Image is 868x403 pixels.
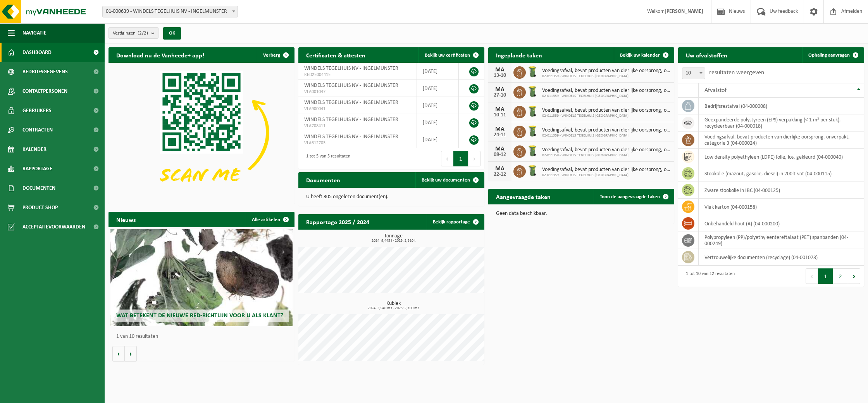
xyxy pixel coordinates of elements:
[526,125,539,138] img: WB-0140-HPE-GN-50
[600,194,660,199] span: Toon de aangevraagde taken
[298,47,373,62] h2: Certificaten & attesten
[704,87,727,93] span: Afvalstof
[22,101,52,120] span: Gebruikers
[246,212,294,227] a: Alle artikelen
[302,233,484,243] h3: Tonnage
[526,164,539,177] img: WB-0140-HPE-GN-50
[542,167,670,173] span: Voedingsafval, bevat producten van dierlijke oorsprong, onverpakt, categorie 3
[496,211,666,216] p: Geen data beschikbaar.
[116,313,283,319] span: Wat betekent de nieuwe RED-richtlijn voor u als klant?
[22,23,46,43] span: Navigatie
[542,133,670,138] span: 02-011359 - WINDELS TEGELHUIS [GEOGRAPHIC_DATA]
[304,72,411,78] span: RED25004415
[542,68,670,74] span: Voedingsafval, bevat producten van dierlijke oorsprong, onverpakt, categorie 3
[665,9,703,14] strong: [PERSON_NAME]
[848,268,860,284] button: Next
[427,214,484,230] a: Bekijk rapportage
[542,114,670,118] span: 02-011359 - WINDELS TEGELHUIS [GEOGRAPHIC_DATA]
[492,132,508,138] div: 24-11
[709,69,764,76] label: resultaten weergeven
[422,178,470,183] span: Bekijk uw documenten
[113,28,148,39] span: Vestigingen
[304,134,398,140] span: WINDELS TEGELHUIS NV - INGELMUNSTER
[112,346,125,361] button: Vorige
[699,98,864,114] td: bedrijfsrestafval (04-000008)
[614,47,673,63] a: Bekijk uw kalender
[298,172,348,187] h2: Documenten
[492,146,508,152] div: MA
[125,346,137,361] button: Volgende
[108,63,294,202] img: Download de VHEPlus App
[542,173,670,178] span: 02-011359 - WINDELS TEGELHUIS [GEOGRAPHIC_DATA]
[22,81,67,101] span: Contactpersonen
[492,166,508,172] div: MA
[806,268,818,284] button: Previous
[257,47,294,63] button: Verberg
[802,47,863,63] a: Ophaling aanvragen
[306,194,477,200] p: U heeft 305 ongelezen document(en).
[441,151,453,166] button: Previous
[818,268,833,284] button: 1
[833,268,848,284] button: 2
[22,62,68,81] span: Bedrijfsgegevens
[304,117,398,123] span: WINDELS TEGELHUIS NV - INGELMUNSTER
[103,6,238,17] span: 01-000639 - WINDELS TEGELHUIS NV - INGELMUNSTER
[492,93,508,98] div: 27-10
[526,85,539,98] img: WB-0140-HPE-GN-50
[526,144,539,157] img: WB-0140-HPE-GN-50
[682,67,705,79] span: 10
[542,147,670,153] span: Voedingsafval, bevat producten van dierlijke oorsprong, onverpakt, categorie 3
[138,31,148,36] count: (2/2)
[468,151,480,166] button: Next
[22,120,53,140] span: Contracten
[492,152,508,157] div: 08-12
[415,172,484,188] a: Bekijk uw documenten
[453,151,468,166] button: 1
[699,114,864,131] td: geëxpandeerde polystyreen (EPS) verpakking (< 1 m² per stuk), recycleerbaar (04-000018)
[594,189,673,204] a: Toon de aangevraagde taken
[304,89,411,95] span: VLA001047
[699,149,864,165] td: low density polyethyleen (LDPE) folie, los, gekleurd (04-000040)
[108,27,158,39] button: Vestigingen(2/2)
[542,74,670,79] span: 02-011359 - WINDELS TEGELHUIS [GEOGRAPHIC_DATA]
[699,182,864,199] td: zware stookolie in IBC (04-000125)
[108,212,143,227] h2: Nieuws
[22,178,55,198] span: Documenten
[488,189,558,204] h2: Aangevraagde taken
[620,53,660,58] span: Bekijk uw kalender
[22,198,58,217] span: Product Shop
[304,106,411,112] span: VLA900041
[417,131,459,148] td: [DATE]
[542,153,670,158] span: 02-011359 - WINDELS TEGELHUIS [GEOGRAPHIC_DATA]
[678,47,735,62] h2: Uw afvalstoffen
[304,140,411,146] span: VLA612703
[116,334,291,339] p: 1 van 10 resultaten
[542,88,670,94] span: Voedingsafval, bevat producten van dierlijke oorsprong, onverpakt, categorie 3
[492,126,508,132] div: MA
[488,47,550,62] h2: Ingeplande taken
[263,53,280,58] span: Verberg
[302,150,350,167] div: 1 tot 5 van 5 resultaten
[298,214,377,229] h2: Rapportage 2025 / 2024
[699,199,864,215] td: vlak karton (04-000158)
[699,215,864,232] td: onbehandeld hout (A) (04-000200)
[417,114,459,131] td: [DATE]
[302,301,484,310] h3: Kubiek
[22,217,85,237] span: Acceptatievoorwaarden
[542,107,670,114] span: Voedingsafval, bevat producten van dierlijke oorsprong, onverpakt, categorie 3
[417,63,459,80] td: [DATE]
[304,100,398,106] span: WINDELS TEGELHUIS NV - INGELMUNSTER
[425,53,470,58] span: Bekijk uw certificaten
[542,127,670,133] span: Voedingsafval, bevat producten van dierlijke oorsprong, onverpakt, categorie 3
[304,123,411,129] span: VLA708411
[417,97,459,114] td: [DATE]
[108,47,212,62] h2: Download nu de Vanheede+ app!
[808,53,850,58] span: Ophaling aanvragen
[526,105,539,118] img: WB-0140-HPE-GN-50
[542,94,670,99] span: 02-011359 - WINDELS TEGELHUIS [GEOGRAPHIC_DATA]
[304,83,398,88] span: WINDELS TEGELHUIS NV - INGELMUNSTER
[682,268,735,285] div: 1 tot 10 van 12 resultaten
[102,6,238,17] span: 01-000639 - WINDELS TEGELHUIS NV - INGELMUNSTER
[304,66,398,71] span: WINDELS TEGELHUIS NV - INGELMUNSTER
[22,140,46,159] span: Kalender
